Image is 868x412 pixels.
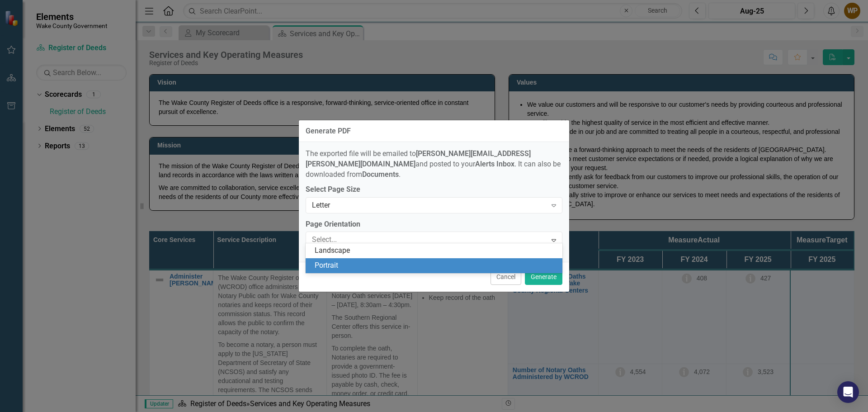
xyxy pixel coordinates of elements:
[525,269,562,285] button: Generate
[475,160,514,168] strong: Alerts Inbox
[306,219,562,230] label: Page Orientation
[312,200,547,210] div: Letter
[306,149,561,179] span: The exported file will be emailed to and posted to your . It can also be downloaded from .
[315,246,557,256] div: Landscape
[491,269,521,285] button: Cancel
[362,170,399,179] strong: Documents
[306,149,531,168] strong: [PERSON_NAME][EMAIL_ADDRESS][PERSON_NAME][DOMAIN_NAME]
[306,185,562,195] label: Select Page Size
[837,381,859,403] div: Open Intercom Messenger
[315,260,557,271] div: Portrait
[306,127,351,135] div: Generate PDF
